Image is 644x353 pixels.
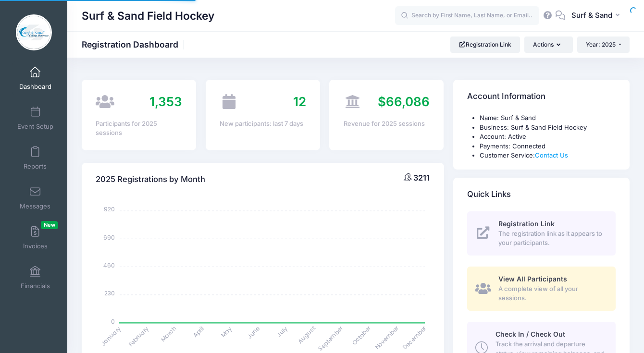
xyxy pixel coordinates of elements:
span: Invoices [23,242,48,250]
a: Dashboard [12,61,58,95]
span: New [41,221,58,229]
tspan: 920 [104,205,115,213]
a: Reports [12,141,58,175]
span: Event Setup [17,122,53,131]
li: Name: Surf & Sand [480,113,616,123]
tspan: 460 [103,261,115,269]
span: A complete view of all your sessions. [498,284,605,303]
a: Registration Link The registration link as it appears to your participants. [467,211,616,256]
span: Registration Link [498,219,555,228]
tspan: December [401,324,429,351]
tspan: 230 [104,289,115,297]
a: Event Setup [12,101,58,135]
tspan: July [275,324,289,339]
tspan: 690 [103,233,115,241]
li: Payments: Connected [480,142,616,151]
h4: 2025 Registrations by Month [96,166,205,193]
tspan: November [373,324,401,351]
li: Business: Surf & Sand Field Hockey [480,123,616,133]
tspan: October [350,324,373,346]
div: Participants for 2025 sessions [96,119,182,138]
h4: Quick Links [467,181,511,208]
h4: Account Information [467,83,545,110]
h1: Registration Dashboard [82,39,186,49]
img: Surf & Sand Field Hockey [16,14,52,50]
tspan: August [296,324,317,345]
a: InvoicesNew [12,221,58,255]
li: Account: Active [480,132,616,142]
li: Customer Service: [480,151,616,160]
tspan: March [159,324,178,343]
input: Search by First Name, Last Name, or Email... [395,6,539,25]
span: View All Participants [498,275,567,283]
span: Reports [24,162,47,170]
a: Registration Link [450,37,520,53]
a: Financials [12,261,58,294]
tspan: May [219,324,234,339]
div: Revenue for 2025 sessions [344,119,430,129]
tspan: September [317,324,345,352]
span: Financials [21,282,50,290]
button: Year: 2025 [577,37,630,53]
span: $66,086 [378,94,430,109]
a: View All Participants A complete view of all your sessions. [467,267,616,311]
tspan: 0 [111,317,115,325]
tspan: June [246,324,261,340]
span: Messages [20,202,50,210]
span: The registration link as it appears to your participants. [498,229,605,248]
span: Year: 2025 [586,41,616,48]
a: Messages [12,181,58,215]
tspan: January [99,324,123,348]
tspan: April [191,324,206,339]
h1: Surf & Sand Field Hockey [82,5,214,27]
button: Surf & Sand [565,5,630,27]
span: Check In / Check Out [495,330,565,338]
span: Dashboard [19,83,51,91]
div: New participants: last 7 days [220,119,306,129]
a: Contact Us [535,151,568,159]
span: 3211 [413,173,430,183]
span: Surf & Sand [571,10,612,21]
button: Actions [524,37,572,53]
span: 1,353 [149,94,182,109]
tspan: February [127,324,150,348]
span: 12 [293,94,306,109]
